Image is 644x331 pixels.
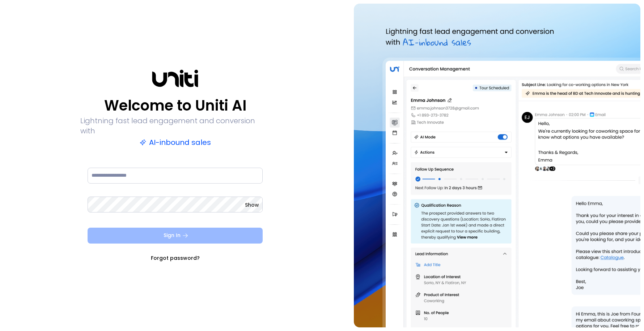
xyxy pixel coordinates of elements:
button: Sign In [88,228,263,244]
a: Forgot password? [151,254,200,262]
p: Lightning fast lead engagement and conversion with [80,116,270,136]
p: AI-inbound sales [140,137,211,147]
p: Welcome to Uniti AI [104,97,246,114]
img: auth-hero.png [354,4,640,327]
button: Show [245,201,259,209]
